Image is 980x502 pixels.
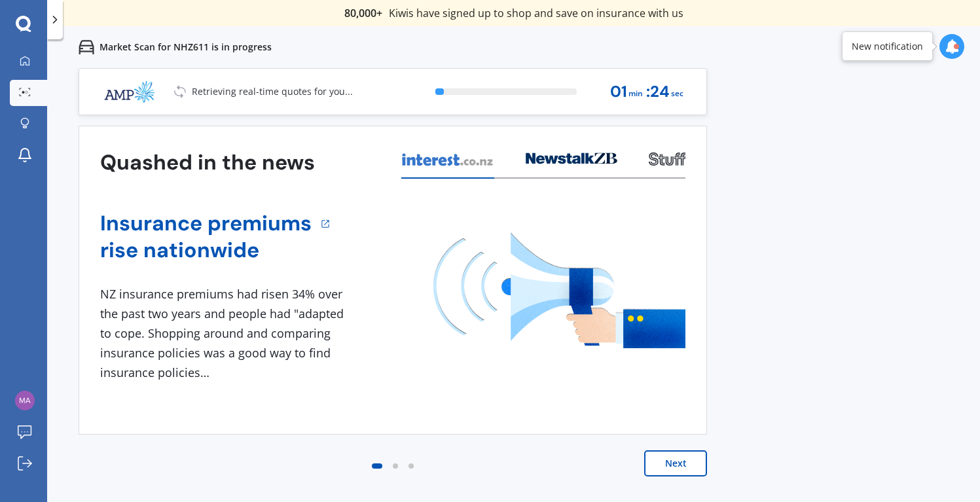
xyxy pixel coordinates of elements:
span: min [628,85,643,103]
span: 01 [610,83,627,101]
p: Market Scan for NHZ611 is in progress [100,41,272,54]
button: Next [644,450,707,476]
img: car.f15378c7a67c060ca3f3.svg [79,39,94,55]
img: media image [433,232,685,348]
p: Retrieving real-time quotes for you... [192,85,353,98]
a: rise nationwide [100,237,312,264]
h3: Quashed in the news [100,149,315,176]
div: NZ insurance premiums had risen 34% over the past two years and people had "adapted to cope. Shop... [100,285,349,382]
span: sec [671,85,683,103]
a: Insurance premiums [100,210,312,237]
div: New notification [852,40,923,53]
span: : 24 [646,83,670,101]
img: 4eef9ee7a9440550e322a140843632e7 [15,391,35,410]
